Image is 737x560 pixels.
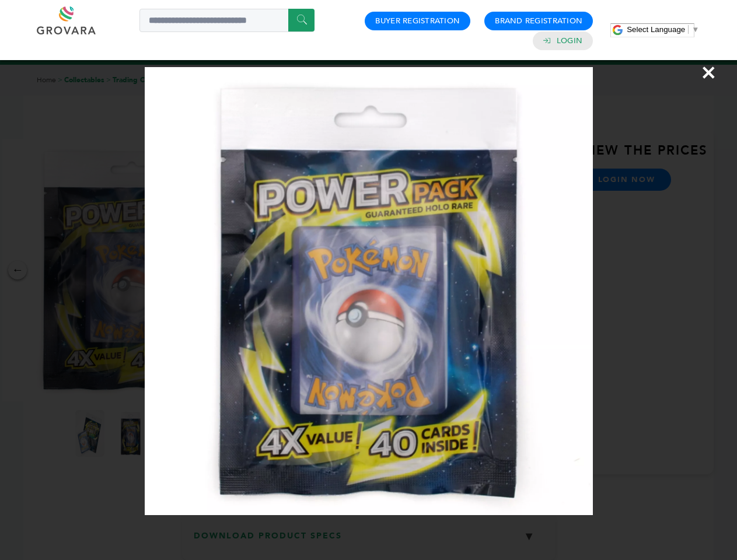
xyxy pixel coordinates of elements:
img: Image Preview [145,67,593,515]
input: Search a product or brand... [139,9,315,32]
span: Select Language [627,25,685,34]
span: ​ [688,25,689,34]
a: Login [557,36,582,46]
span: ▼ [691,25,699,34]
a: Buyer Registration [375,16,460,26]
a: Select Language​ [627,25,699,34]
span: × [701,56,717,89]
a: Brand Registration [495,16,582,26]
